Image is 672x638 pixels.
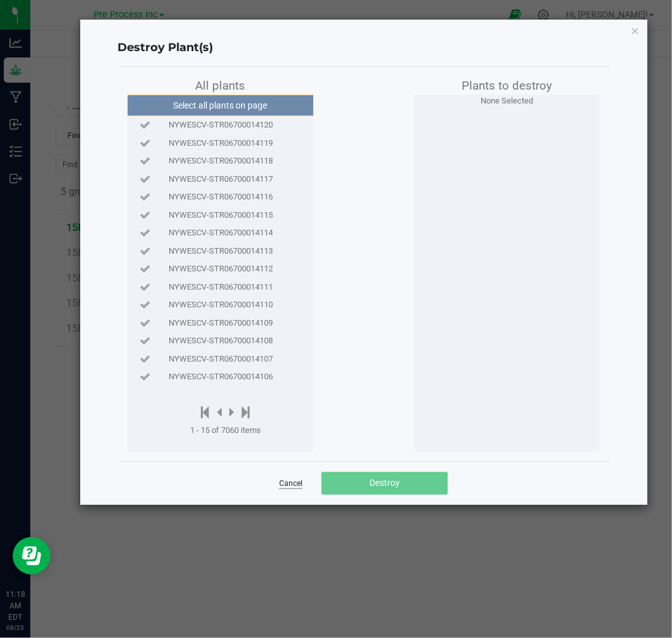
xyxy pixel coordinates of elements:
[140,370,151,383] span: Select plant to destroy
[414,77,599,95] div: Plants to destroy
[169,281,273,293] span: NYWESCV-STR06700014111
[169,173,273,186] span: NYWESCV-STR06700014117
[169,209,273,222] span: NYWESCV-STR06700014115
[13,537,51,575] iframe: Resource center
[169,263,273,275] span: NYWESCV-STR06700014112
[140,155,151,167] span: Select plant to destroy
[169,317,273,329] span: NYWESCV-STR06700014109
[481,96,533,105] span: None Selected
[279,478,303,489] a: Cancel
[169,155,273,167] span: NYWESCV-STR06700014118
[169,245,273,257] span: NYWESCV-STR06700014113
[140,317,151,329] span: Select plant to destroy
[169,334,273,347] span: NYWESCV-STR06700014108
[140,119,151,131] span: Select plant to destroy
[140,263,151,275] span: Select plant to destroy
[217,410,222,419] span: Previous
[190,425,261,435] span: 1 - 15 of 7060 items
[140,209,151,222] span: Select plant to destroy
[124,95,316,116] button: Select all plants on page
[321,472,448,495] button: Destroy
[169,298,273,311] span: NYWESCV-STR06700014110
[140,137,151,150] span: Select plant to destroy
[169,353,273,365] span: NYWESCV-STR06700014107
[140,334,151,347] span: Select plant to destroy
[201,410,209,419] span: Move to first page
[140,245,151,257] span: Select plant to destroy
[229,410,234,419] span: Next
[140,191,151,203] span: Select plant to destroy
[140,173,151,186] span: Select plant to destroy
[169,137,273,150] span: NYWESCV-STR06700014119
[242,410,250,419] span: Move to last page
[140,281,151,293] span: Select plant to destroy
[169,370,273,383] span: NYWESCV-STR06700014106
[128,77,313,95] div: All plants
[118,40,609,56] h4: Destroy Plant(s)
[169,119,273,131] span: NYWESCV-STR06700014120
[140,227,151,239] span: Select plant to destroy
[169,227,273,239] span: NYWESCV-STR06700014114
[140,298,151,311] span: Select plant to destroy
[140,353,151,365] span: Select plant to destroy
[169,191,273,203] span: NYWESCV-STR06700014116
[369,478,400,488] span: Destroy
